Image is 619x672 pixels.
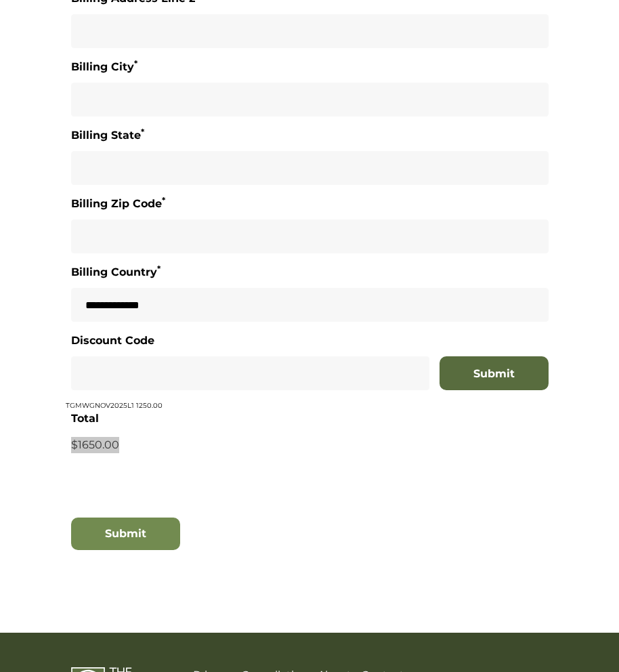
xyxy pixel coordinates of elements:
div: TGMWGNOV2025L1 1250.00 [66,332,553,411]
p: $1650.00 [71,437,549,453]
button: Submit [440,356,549,390]
iframe: Secure card payment input frame [71,560,549,572]
strong: Total [71,412,99,425]
label: Billing Zip Code [71,195,165,213]
button: Submit [71,518,180,550]
label: Discount Code [71,332,154,350]
label: Billing State [71,127,144,144]
label: Billing Country [71,264,161,281]
label: Billing City [71,58,137,76]
iframe: Widget containing checkbox for hCaptcha security challenge [71,463,276,515]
